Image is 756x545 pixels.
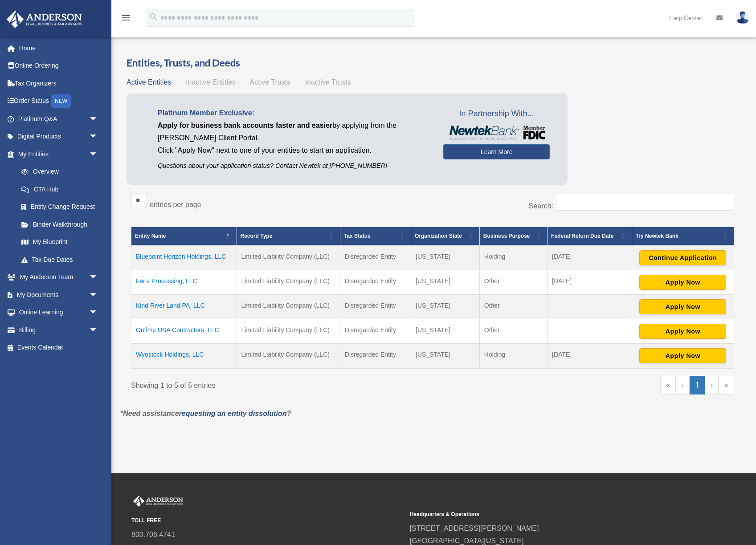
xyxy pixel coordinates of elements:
a: My Entitiesarrow_drop_down [6,145,107,163]
span: Entity Name [135,233,166,239]
td: Limited Liability Company (LLC) [237,343,340,368]
a: My Documentsarrow_drop_down [6,286,111,304]
td: Other [479,294,547,319]
td: Limited Liability Company (LLC) [237,294,340,319]
a: My Blueprint [12,233,107,251]
td: [US_STATE] [411,319,480,343]
span: Active Trusts [250,78,291,86]
label: entries per page [150,201,201,208]
td: Disregarded Entity [340,270,411,294]
td: Wyostock Holdings, LLC [131,343,237,368]
span: arrow_drop_down [89,128,107,146]
span: arrow_drop_down [89,145,107,163]
p: Click "Apply Now" next to one of your entities to start an application. [158,144,430,157]
i: search [149,12,159,22]
a: My Anderson Teamarrow_drop_down [6,268,111,286]
small: TOLL FREE [131,516,404,525]
td: Bluepoint Horizon Holdings, LLC [131,245,237,270]
a: Online Learningarrow_drop_down [6,304,111,321]
img: NewtekBankLogoSM.png [448,126,545,140]
a: Entity Change Request [12,198,107,216]
a: Events Calendar [6,339,111,357]
small: Headquarters & Operations [410,510,682,519]
span: arrow_drop_down [89,110,107,128]
p: Platinum Member Exclusive: [158,107,430,119]
a: Next [705,376,719,395]
img: Anderson Advisors Platinum Portal [4,11,85,28]
label: Search: [529,202,553,210]
div: Showing 1 to 5 of 5 entries [131,376,426,392]
a: Online Ordering [6,57,111,75]
td: Kind River Land PA, LLC [131,294,237,319]
button: Apply Now [639,324,726,339]
a: Tax Organizers [6,74,111,92]
span: Federal Return Due Date [551,233,613,239]
i: menu [120,12,131,23]
button: Apply Now [639,275,726,290]
a: 1 [690,376,705,395]
th: Organization State: Activate to sort [411,227,480,245]
span: arrow_drop_down [89,321,107,339]
td: [DATE] [548,245,632,270]
th: Record Type: Activate to sort [237,227,340,245]
p: by applying from the [PERSON_NAME] Client Portal. [158,119,430,144]
span: Inactive Entities [186,78,236,86]
em: *Need assistance ? [120,410,291,417]
td: Disregarded Entity [340,319,411,343]
span: Record Type [241,233,273,239]
td: Limited Liability Company (LLC) [237,319,340,343]
th: Business Purpose: Activate to sort [479,227,547,245]
td: Ontime USA Contractors, LLC [131,319,237,343]
div: Try Newtek Bank [636,231,720,241]
span: In Partnership With... [443,107,550,121]
a: requesting an entity dissolution [179,410,287,417]
button: Apply Now [639,299,726,314]
a: First [660,376,676,395]
th: Federal Return Due Date: Activate to sort [548,227,632,245]
h3: Entities, Trusts, and Deeds [127,56,739,70]
span: arrow_drop_down [89,268,107,287]
td: [DATE] [548,343,632,368]
td: Fans Processing, LLC [131,270,237,294]
p: Questions about your application status? Contact Newtek at [PHONE_NUMBER] [158,160,430,171]
a: Binder Walkthrough [12,216,107,233]
a: Home [6,39,111,57]
a: Overview [12,163,102,181]
td: [US_STATE] [411,294,480,319]
td: Limited Liability Company (LLC) [237,270,340,294]
a: Billingarrow_drop_down [6,321,111,339]
td: Limited Liability Company (LLC) [237,245,340,270]
a: Last [719,376,734,395]
button: Continue Application [639,250,726,265]
div: NEW [51,94,71,108]
a: [GEOGRAPHIC_DATA][US_STATE] [410,537,524,545]
a: 800.706.4741 [131,531,175,538]
button: Apply Now [639,348,726,363]
td: [US_STATE] [411,245,480,270]
td: Disregarded Entity [340,245,411,270]
td: Other [479,270,547,294]
th: Entity Name: Activate to invert sorting [131,227,237,245]
td: [DATE] [548,270,632,294]
td: Holding [479,343,547,368]
span: Inactive Trusts [305,78,351,86]
a: CTA Hub [12,180,107,198]
a: Learn More [443,144,550,159]
a: Tax Due Dates [12,251,107,268]
td: Disregarded Entity [340,343,411,368]
span: Tax Status [344,233,371,239]
span: arrow_drop_down [89,304,107,322]
td: Holding [479,245,547,270]
img: Anderson Advisors Platinum Portal [131,496,185,507]
th: Try Newtek Bank : Activate to sort [632,227,734,245]
span: Business Purpose [483,233,530,239]
span: Organization State [415,233,462,239]
span: Apply for business bank accounts faster and easier [158,122,332,129]
a: Previous [676,376,690,395]
td: Disregarded Entity [340,294,411,319]
span: Active Entities [127,78,171,86]
img: User Pic [736,11,749,24]
span: arrow_drop_down [89,286,107,304]
th: Tax Status: Activate to sort [340,227,411,245]
td: [US_STATE] [411,343,480,368]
